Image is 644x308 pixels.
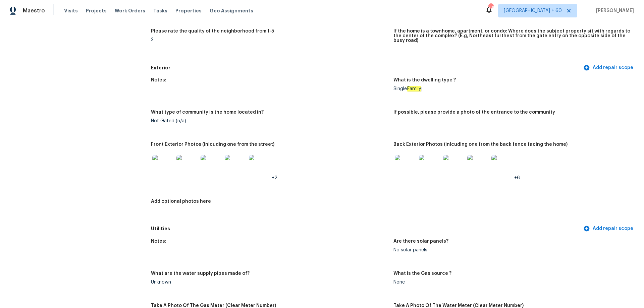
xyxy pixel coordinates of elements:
h5: Back Exterior Photos (inlcuding one from the back fence facing the home) [393,142,568,147]
span: Properties [175,7,202,14]
span: +2 [272,176,277,180]
h5: Please rate the quality of the neighborhood from 1-5 [151,29,274,34]
span: Projects [86,7,107,14]
span: +6 [514,176,520,180]
div: Unknown [151,280,388,285]
h5: Add optional photos here [151,199,211,204]
h5: Are there solar panels? [393,239,448,244]
h5: Take A Photo Of The Gas Meter (Clear Meter Number) [151,303,276,308]
h5: Utilities [151,225,582,232]
span: Add repair scope [585,64,633,72]
h5: Take A Photo Of The Water Meter (Clear Meter Number) [393,303,524,308]
button: Add repair scope [582,223,636,235]
div: Single [393,86,631,91]
span: [PERSON_NAME] [593,7,634,14]
div: 789 [488,4,493,11]
div: No solar panels [393,248,631,252]
h5: What are the water supply pipes made of? [151,271,250,276]
span: Work Orders [115,7,145,14]
span: Tasks [153,8,167,13]
span: Maestro [23,7,45,14]
h5: What is the Gas source ? [393,271,451,276]
div: 3 [151,38,388,42]
span: Add repair scope [585,225,633,233]
span: Geo Assignments [210,7,253,14]
h5: Exterior [151,64,582,71]
h5: If the home is a townhome, apartment, or condo: Where does the subject property sit with regards ... [393,29,631,43]
h5: Notes: [151,78,166,82]
h5: Notes: [151,239,166,244]
button: Add repair scope [582,62,636,74]
h5: What type of community is the home located in? [151,110,264,115]
h5: If possible, please provide a photo of the entrance to the community [393,110,555,115]
span: [GEOGRAPHIC_DATA] + 60 [504,7,562,14]
em: Family [407,86,421,91]
h5: Front Exterior Photos (inlcuding one from the street) [151,142,274,147]
span: Visits [64,7,78,14]
h5: What is the dwelling type ? [393,78,456,82]
div: None [393,280,631,285]
div: Not Gated (n/a) [151,119,388,123]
